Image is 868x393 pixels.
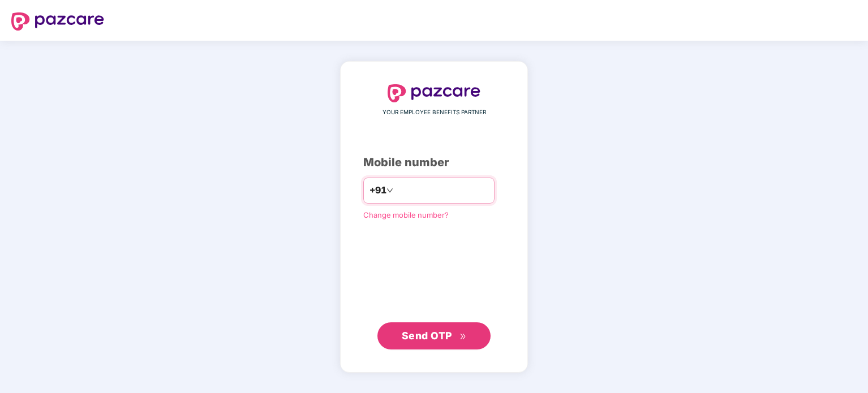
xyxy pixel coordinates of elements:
[363,210,449,219] a: Change mobile number?
[388,84,480,102] img: logo
[386,187,393,194] span: down
[11,12,104,31] img: logo
[363,154,505,171] div: Mobile number
[377,322,491,349] button: Send OTPdouble-right
[459,333,467,340] span: double-right
[369,183,386,197] span: +91
[402,330,452,342] span: Send OTP
[383,108,486,117] span: YOUR EMPLOYEE BENEFITS PARTNER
